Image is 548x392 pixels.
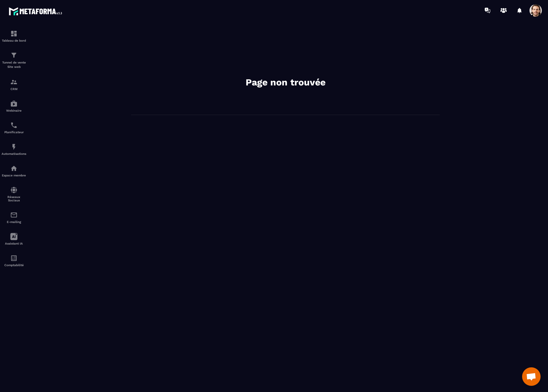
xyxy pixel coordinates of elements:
[10,122,18,129] img: scheduler
[2,242,26,245] p: Assistant IA
[2,138,26,160] a: automationsautomationsAutomatisations
[2,160,26,182] a: automationsautomationsEspace membre
[2,174,26,177] p: Espace membre
[10,186,18,194] img: social-network
[2,195,26,202] p: Réseaux Sociaux
[2,263,26,267] p: Comptabilité
[2,228,26,250] a: Assistant IA
[2,39,26,42] p: Tableau de bord
[10,211,18,219] img: email
[2,130,26,134] p: Planificateur
[2,74,26,95] a: formationformationCRM
[2,109,26,112] p: Webinaire
[10,78,18,86] img: formation
[2,117,26,138] a: schedulerschedulerPlanificateur
[2,25,26,47] a: formationformationTableau de bord
[10,100,18,107] img: automations
[10,143,18,151] img: automations
[10,165,18,172] img: automations
[2,152,26,155] p: Automatisations
[10,30,18,37] img: formation
[10,254,18,262] img: accountant
[2,220,26,224] p: E-mailing
[2,250,26,271] a: accountantaccountantComptabilité
[2,60,26,69] p: Tunnel de vente Site web
[9,6,64,17] img: logo
[2,182,26,207] a: social-networksocial-networkRéseaux Sociaux
[2,87,26,91] p: CRM
[10,52,18,59] img: formation
[193,76,378,89] h2: Page non trouvée
[522,367,541,386] div: Open chat
[2,207,26,228] a: emailemailE-mailing
[2,95,26,117] a: automationsautomationsWebinaire
[2,47,26,74] a: formationformationTunnel de vente Site web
